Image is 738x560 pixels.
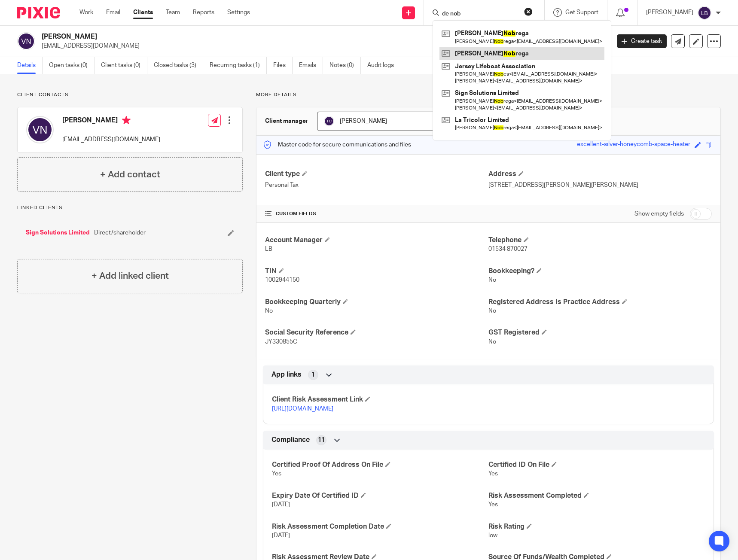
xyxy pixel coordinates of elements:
a: Email [106,8,120,17]
a: Details [17,57,43,74]
h3: Client manager [265,117,308,125]
a: Reports [193,8,214,17]
p: Linked clients [17,204,243,211]
a: Closed tasks (3) [154,57,203,74]
h4: Risk Assessment Completion Date [272,522,488,531]
h4: CUSTOM FIELDS [265,210,488,217]
span: [PERSON_NAME] [340,118,387,124]
p: [EMAIL_ADDRESS][DOMAIN_NAME] [42,42,604,50]
h4: Address [488,170,712,179]
h4: Client type [265,170,488,179]
p: More details [256,91,721,98]
h4: Bookkeeping Quarterly [265,298,488,307]
span: 1 [311,371,315,379]
h4: Risk Rating [488,522,705,531]
h4: + Add linked client [91,269,169,283]
span: 1002944150 [265,277,299,283]
span: JY330855C [265,339,297,345]
img: Pixie [17,7,60,18]
h4: Social Security Reference [265,328,488,337]
a: Sign Solutions Limited [26,228,90,237]
a: Team [166,8,180,17]
h4: Certified Proof Of Address On File [272,460,488,469]
span: App links [271,370,302,379]
span: Yes [272,471,281,477]
span: No [488,308,496,314]
span: Get Support [565,9,598,15]
h4: [PERSON_NAME] [62,116,160,127]
h4: Risk Assessment Completed [488,491,705,500]
label: Show empty fields [634,210,684,218]
span: 01534 870027 [488,246,528,252]
a: Emails [299,57,323,74]
img: svg%3E [26,116,54,143]
span: [DATE] [272,533,290,539]
a: [URL][DOMAIN_NAME] [272,406,333,412]
h4: TIN [265,267,488,276]
span: LB [265,246,272,252]
span: Yes [488,502,498,508]
span: No [488,277,496,283]
h4: Telephone [488,236,712,245]
p: Master code for secure communications and files [263,140,411,149]
a: Client tasks (0) [101,57,147,74]
a: Open tasks (0) [49,57,95,74]
p: [EMAIL_ADDRESS][DOMAIN_NAME] [62,135,160,144]
img: svg%3E [324,116,334,126]
p: Personal Tax [265,181,488,189]
span: No [488,339,496,345]
h4: Registered Address Is Practice Address [488,298,712,307]
h4: Expiry Date Of Certified ID [272,491,488,500]
span: low [488,533,497,539]
a: Work [79,8,93,17]
button: Clear [524,7,533,16]
h4: + Add contact [100,168,160,181]
a: Audit logs [367,57,400,74]
h4: Account Manager [265,236,488,245]
div: excellent-silver-honeycomb-space-heater [577,140,690,150]
h4: GST Registered [488,328,712,337]
a: Files [273,57,293,74]
span: Yes [488,471,498,477]
h4: Client Risk Assessment Link [272,395,488,404]
h2: [PERSON_NAME] [42,32,491,41]
a: Settings [227,8,250,17]
span: [DATE] [272,502,290,508]
h4: Certified ID On File [488,460,705,469]
span: Direct/shareholder [94,228,146,237]
a: Recurring tasks (1) [210,57,267,74]
h4: Bookkeeping? [488,267,712,276]
span: 11 [318,436,325,444]
i: Primary [122,116,131,125]
a: Clients [133,8,153,17]
p: [STREET_ADDRESS][PERSON_NAME][PERSON_NAME] [488,181,712,189]
p: [PERSON_NAME] [646,8,693,17]
a: Notes (0) [329,57,361,74]
a: Create task [617,34,667,48]
img: svg%3E [698,6,711,20]
span: No [265,308,273,314]
img: svg%3E [17,32,35,50]
p: Client contacts [17,91,243,98]
span: Compliance [271,435,310,444]
input: Search [441,10,518,18]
